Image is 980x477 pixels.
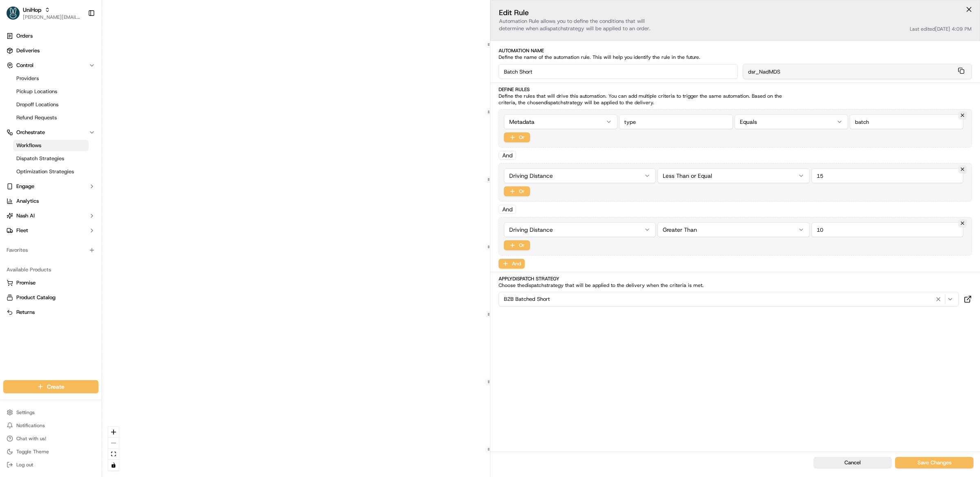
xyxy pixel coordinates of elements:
[23,6,41,14] button: UniHop
[16,279,36,287] span: Promise
[499,47,972,54] label: Automation Name
[108,449,119,460] button: fit view
[16,461,33,468] span: Log out
[13,99,89,110] a: Dropoff Locations
[3,3,85,23] button: UniHopUniHop[PERSON_NAME][EMAIL_ADDRESS][DOMAIN_NAME]
[16,212,35,219] span: Nash AI
[28,78,134,86] div: Start new chat
[7,279,95,287] a: Promise
[16,129,45,136] span: Orchestrate
[7,7,20,20] img: UniHop
[16,62,33,69] span: Control
[16,114,57,121] span: Refund Requests
[3,420,98,431] button: Notifications
[81,139,99,145] span: Pylon
[895,457,973,468] button: Save Changes
[499,54,782,60] span: Define the name of the automation rule. This will help you identify the rule in the future.
[3,306,98,319] button: Returns
[7,294,95,301] a: Product Catalog
[811,222,963,237] input: Value
[16,88,57,95] span: Pickup Locations
[66,115,134,130] a: 💻API Documentation
[3,244,98,257] div: Favorites
[16,101,58,108] span: Dropoff Locations
[16,142,41,149] span: Workflows
[504,296,550,303] span: B2B Batched Short
[13,166,89,177] a: Optimization Strategies
[16,409,35,416] span: Settings
[3,195,98,208] a: Analytics
[77,119,131,127] span: API Documentation
[16,183,34,190] span: Engage
[16,422,45,429] span: Notifications
[16,309,35,316] span: Returns
[3,44,98,57] a: Deliveries
[16,32,33,40] span: Orders
[3,263,98,276] div: Available Products
[16,448,49,455] span: Toggle Theme
[3,126,98,139] button: Orchestrate
[16,435,46,442] span: Chat with us!
[108,460,119,471] button: toggle interactivity
[13,73,89,84] a: Providers
[139,81,149,90] button: Start new chat
[3,180,98,193] button: Engage
[3,209,98,222] button: Nash AI
[3,29,98,43] a: Orders
[619,114,733,129] input: Key
[499,93,782,106] span: Define the rules that will drive this automation. You can add multiple criteria to trigger the sa...
[47,383,65,391] span: Create
[16,47,40,54] span: Deliveries
[499,151,516,160] div: And
[13,112,89,123] a: Refund Requests
[3,291,98,304] button: Product Catalog
[499,275,972,282] label: Apply Dispatch Strategy
[499,86,972,93] label: Define Rules
[499,282,782,289] span: Choose the dispatch strategy that will be applied to the delivery when the criteria is met.
[16,227,28,234] span: Fleet
[3,459,98,470] button: Log out
[16,197,39,205] span: Analytics
[3,59,98,72] button: Control
[499,205,516,214] div: And
[811,168,963,183] input: Value
[504,186,530,196] button: Or
[850,114,963,129] input: Value
[28,86,103,93] div: We're available if you need us!
[23,14,81,20] button: [PERSON_NAME][EMAIL_ADDRESS][DOMAIN_NAME]
[3,224,98,237] button: Fleet
[3,433,98,444] button: Chat with us!
[499,259,525,269] button: And
[16,119,62,127] span: Knowledge Base
[499,18,708,32] p: Automation Rule allows you to define the conditions that will determine when a dispatch strategy ...
[8,33,149,46] p: Welcome 👋
[499,9,708,17] h2: Edit Rule
[504,132,530,142] button: Or
[7,309,95,316] a: Returns
[13,86,89,97] a: Pickup Locations
[21,53,147,61] input: Got a question? Start typing here...
[16,75,39,82] span: Providers
[8,78,23,93] img: 1736555255976-a54dd68f-1ca7-489b-9aae-adbdc363a1c4
[3,276,98,289] button: Promise
[58,138,99,145] a: Powered byPylon
[3,446,98,457] button: Toggle Theme
[3,407,98,418] button: Settings
[13,140,89,151] a: Workflows
[3,380,98,393] button: Create
[910,26,971,32] div: Last edited [DATE] 4:09 PM
[16,155,64,162] span: Dispatch Strategies
[8,8,24,25] img: Nash
[16,294,56,301] span: Product Catalog
[69,119,76,126] div: 💻
[813,457,892,468] button: Cancel
[499,292,959,307] button: B2B Batched Short
[8,119,15,126] div: 📗
[16,168,74,175] span: Optimization Strategies
[504,240,530,250] button: Or
[13,153,89,164] a: Dispatch Strategies
[108,427,119,438] button: zoom in
[5,115,66,130] a: 📗Knowledge Base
